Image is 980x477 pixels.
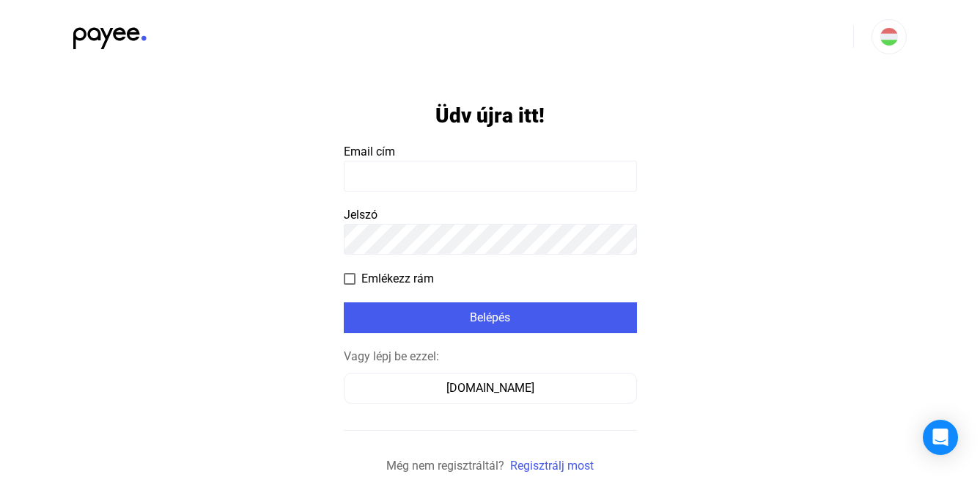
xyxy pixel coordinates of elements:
span: Email cím [344,145,395,159]
h1: Üdv újra itt! [435,103,545,128]
span: Még nem regisztráltál? [386,459,504,473]
button: HU [872,19,907,54]
span: Emlékezz rám [361,270,434,288]
span: Jelszó [344,208,377,222]
button: Belépés [344,302,637,333]
div: Vagy lépj be ezzel: [344,348,637,365]
button: [DOMAIN_NAME] [344,373,637,404]
img: HU [880,28,898,45]
div: [DOMAIN_NAME] [349,379,632,397]
img: black-payee-blue-dot.svg [73,19,147,49]
div: Belépés [348,309,633,327]
a: Regisztrálj most [510,459,594,473]
a: [DOMAIN_NAME] [344,381,637,395]
div: Open Intercom Messenger [923,420,958,455]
